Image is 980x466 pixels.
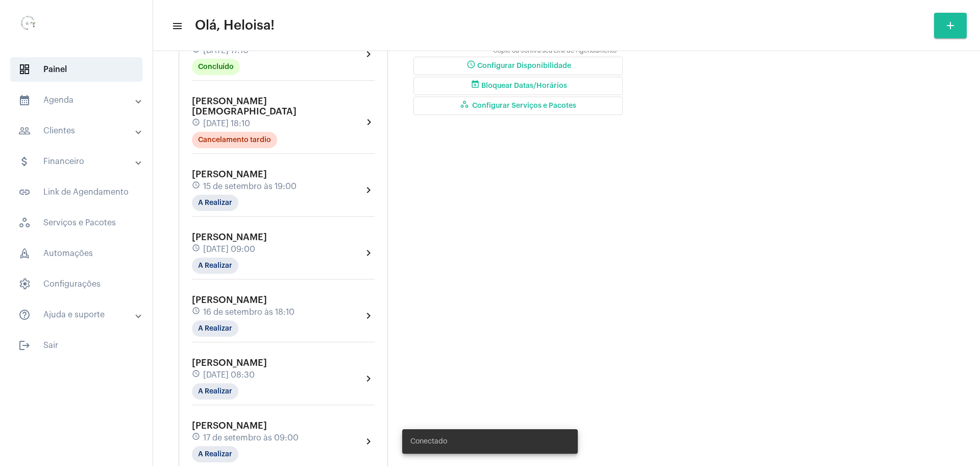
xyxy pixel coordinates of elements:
mat-icon: chevron_right [362,435,375,448]
span: Configurar Disponibilidade [465,62,571,69]
mat-icon: schedule [192,118,201,129]
mat-icon: event_busy [469,80,481,92]
span: sidenav icon [18,278,31,290]
span: Automações [10,241,142,266]
mat-panel-title: Clientes [18,125,136,137]
mat-panel-title: Ajuda e suporte [18,309,136,321]
mat-icon: chevron_right [362,48,375,60]
mat-icon: chevron_right [362,372,375,385]
span: [DATE] 09:00 [203,245,255,254]
mat-chip: A Realizar [192,383,238,400]
span: 15 de setembro às 19:00 [203,182,297,191]
mat-icon: chevron_right [362,310,375,322]
span: [PERSON_NAME] [192,358,267,367]
mat-icon: sidenav icon [18,339,31,352]
span: Sair [10,333,142,358]
span: Bloquear Datas/Horários [469,82,567,89]
mat-chip: Cancelamento tardio [192,132,277,148]
span: Olá, Heloisa! [195,17,275,34]
mat-icon: sidenav icon [171,20,182,32]
mat-icon: sidenav icon [18,309,31,321]
span: [DATE] 18:10 [203,119,250,128]
mat-icon: sidenav icon [18,186,31,198]
mat-icon: chevron_right [363,116,375,128]
mat-panel-title: Financeiro [18,155,136,168]
mat-chip: A Realizar [192,258,238,274]
span: Painel [10,57,142,82]
span: [DATE] 08:30 [203,370,255,380]
mat-icon: schedule [192,244,201,255]
span: sidenav icon [18,247,31,260]
mat-expansion-panel-header: sidenav iconClientes [6,119,153,143]
span: 17 de setembro às 09:00 [203,433,299,442]
span: Configurações [10,272,142,296]
span: [PERSON_NAME] [192,295,267,305]
mat-icon: sidenav icon [18,125,31,137]
span: 16 de setembro às 18:10 [203,308,295,317]
span: Configurar Serviços e Pacotes [460,102,576,109]
mat-icon: add [944,19,957,32]
mat-chip: Concluído [192,59,240,75]
mat-icon: schedule [192,369,201,381]
mat-expansion-panel-header: sidenav iconAgenda [6,88,153,112]
span: Serviços e Pacotes [10,211,142,235]
span: Conectado [410,436,447,447]
span: [PERSON_NAME] [192,170,267,179]
mat-icon: schedule [192,181,201,192]
span: [PERSON_NAME] [192,421,267,430]
button: Bloquear Datas/Horários [413,77,623,95]
span: sidenav icon [18,217,31,229]
mat-icon: schedule [192,307,201,318]
button: Configurar Serviços e Pacotes [413,97,623,115]
mat-panel-title: Agenda [18,94,136,106]
span: [PERSON_NAME] [192,232,267,242]
mat-icon: sidenav icon [18,94,31,106]
mat-icon: chevron_right [362,247,375,259]
span: sidenav icon [18,63,31,76]
mat-icon: schedule [192,432,201,444]
mat-chip: A Realizar [192,446,238,462]
mat-expansion-panel-header: sidenav iconFinanceiro [6,149,153,174]
button: Configurar Disponibilidade [413,57,623,75]
mat-chip: A Realizar [192,195,238,211]
span: [PERSON_NAME][DEMOGRAPHIC_DATA] [192,97,297,116]
mat-chip: A Realizar [192,320,238,337]
img: 0d939d3e-dcd2-0964-4adc-7f8e0d1a206f.png [8,5,49,46]
mat-expansion-panel-header: sidenav iconAjuda e suporte [6,302,153,327]
mat-icon: workspaces_outlined [460,100,472,112]
span: Link de Agendamento [10,180,142,204]
mat-icon: schedule [465,60,477,72]
mat-icon: sidenav icon [18,155,31,168]
mat-icon: chevron_right [362,184,375,196]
